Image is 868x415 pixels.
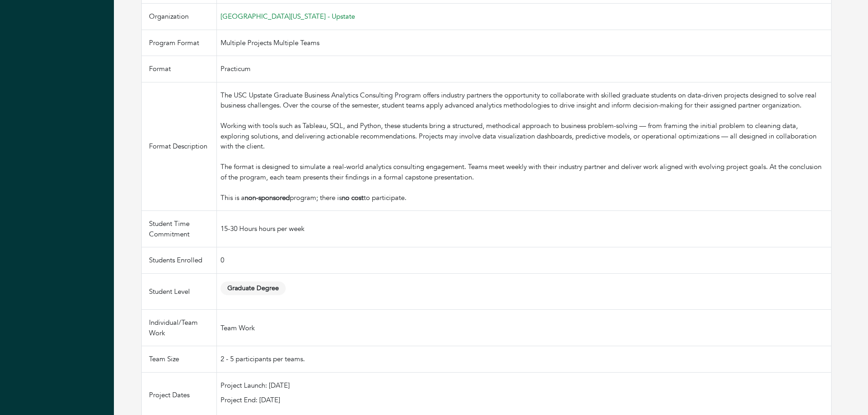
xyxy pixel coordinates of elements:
td: Organization [142,4,217,30]
td: Students Enrolled [142,247,217,274]
div: The format is designed to simulate a real-world analytics consulting engagement. Teams meet weekl... [221,162,827,193]
td: Student Level [142,273,217,310]
div: The USC Upstate Graduate Business Analytics Consulting Program offers industry partners the oppor... [221,90,827,121]
strong: no cost [342,193,364,202]
td: Format [142,56,217,82]
a: [GEOGRAPHIC_DATA][US_STATE] - Upstate [221,12,355,21]
td: Format Description [142,82,217,211]
td: 0 [216,247,831,274]
span: Graduate Degree [221,282,286,296]
td: 2 - 5 participants per teams. [216,346,831,373]
td: Student Time Commitment [142,211,217,247]
strong: non-sponsored [245,193,290,202]
p: Project End: [DATE] [221,395,827,405]
td: Program Format [142,30,217,56]
div: Working with tools such as Tableau, SQL, and Python, these students bring a structured, methodica... [221,121,827,162]
td: Practicum [216,56,831,82]
td: 15-30 Hours hours per week [216,211,831,247]
td: Multiple Projects Multiple Teams [216,30,831,56]
td: Team Size [142,346,217,373]
div: This is a program; there is to participate. [221,193,827,203]
td: Individual/Team Work [142,310,217,346]
p: Project Launch: [DATE] [221,380,827,391]
td: Team Work [216,310,831,346]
